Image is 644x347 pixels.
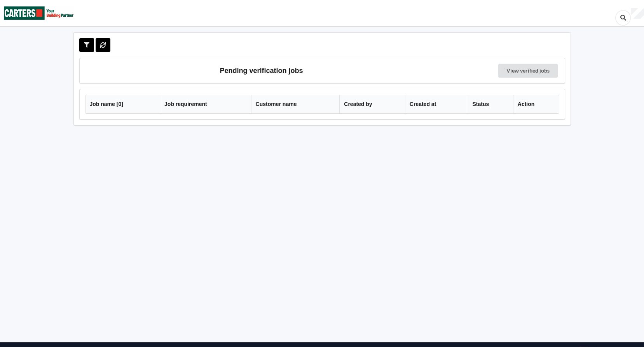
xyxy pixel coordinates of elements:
th: Created at [405,95,468,113]
th: Status [468,95,513,113]
th: Job name [ 0 ] [86,95,160,113]
th: Customer name [251,95,340,113]
a: View verified jobs [498,64,558,78]
div: User Profile [631,8,644,19]
h3: Pending verification jobs [85,64,438,78]
img: Carters [4,0,74,26]
th: Job requirement [160,95,251,113]
th: Action [513,95,559,113]
th: Created by [339,95,405,113]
